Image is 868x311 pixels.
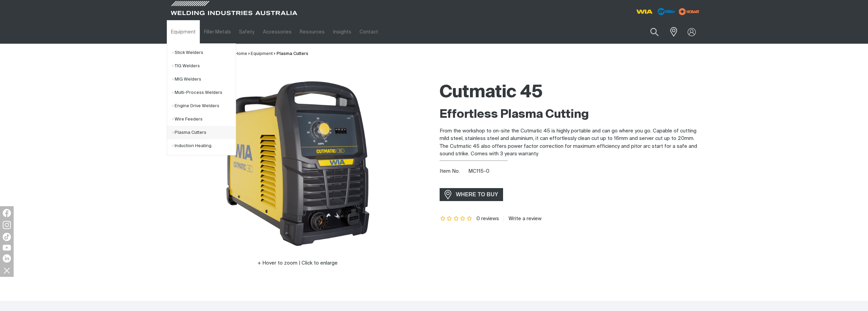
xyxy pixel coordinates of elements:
img: hide socials [1,265,13,276]
a: Equipment [251,52,273,56]
a: Plasma Cutters [172,126,236,139]
input: Product name or item number... [634,24,666,40]
a: Induction Heating [172,139,236,153]
a: Resources [296,20,329,44]
a: Contact [355,20,382,44]
span: Rating: {0} [440,216,473,221]
a: Stick Welders [172,46,236,59]
ul: Equipment Submenu [167,43,236,155]
button: Search products [643,24,666,40]
a: Accessories [259,20,296,44]
a: Engine Drive Welders [172,99,236,113]
img: Instagram [3,221,11,229]
span: Item No. [440,168,467,175]
img: YouTube [3,245,11,251]
img: Cutmatic 45 [212,78,383,249]
img: Facebook [3,209,11,217]
a: WHERE TO BUY [440,188,503,201]
a: Home [235,52,247,56]
img: TikTok [3,233,11,241]
a: Filler Metals [200,20,235,44]
span: MC115-0 [468,169,489,174]
a: MIG Welders [172,73,236,86]
a: Plasma Cutters [277,52,308,56]
button: Hover to zoom | Click to enlarge [253,259,342,267]
p: From the workshop to on-site the Cutmatic 45 is highly portable and can go where you go. Capable ... [440,127,702,158]
span: 0 reviews [476,216,499,221]
span: WHERE TO BUY [452,189,503,200]
nav: Breadcrumb [235,51,308,57]
img: miller [677,6,702,17]
img: LinkedIn [3,254,11,263]
a: Wire Feeders [172,113,236,126]
nav: Main [167,20,568,44]
a: Write a review [503,216,542,222]
a: Insights [329,20,355,44]
h1: Cutmatic 45 [440,82,702,104]
a: TIG Welders [172,59,236,73]
a: Equipment [167,20,200,44]
h2: Effortless Plasma Cutting [440,107,702,122]
a: Multi-Process Welders [172,86,236,99]
a: Safety [235,20,259,44]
